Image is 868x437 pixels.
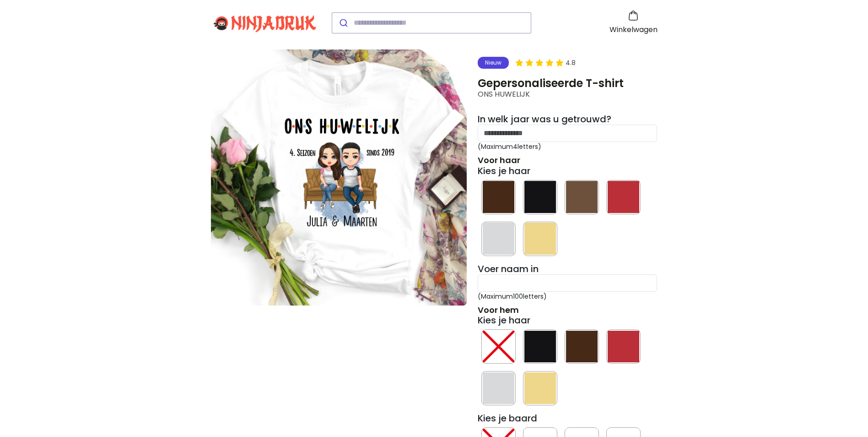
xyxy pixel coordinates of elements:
[481,292,513,301] span: Maximum
[478,315,658,409] h5: Kies je haar
[478,155,658,165] h4: Voor haar
[609,24,658,35] span: Winkelwagen
[211,49,467,306] img: thumb-Ons_huwelijk_OhfjiyL.jpg
[481,142,513,151] span: Maximum
[566,58,576,68] li: 4.8
[332,13,354,33] button: Submit
[478,89,658,100] span: Ons huwelijk
[518,142,538,151] span: letters
[609,11,658,35] a: Winkelwagen
[523,292,544,301] span: letters
[478,165,658,260] h5: Kies je haar
[319,12,518,33] div: Submit
[354,13,531,33] input: Submit
[478,142,541,151] small: ( 4 )
[478,57,509,69] span: Nieuw
[478,78,658,89] h4: Gepersonaliseerde T-shirt
[478,413,658,424] h5: Kies je baard
[478,292,547,301] small: ( 100 )
[478,114,658,125] h5: In welk jaar was u getrouwd?
[478,305,658,315] h4: Voor hem
[478,263,658,274] h5: Voer naam in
